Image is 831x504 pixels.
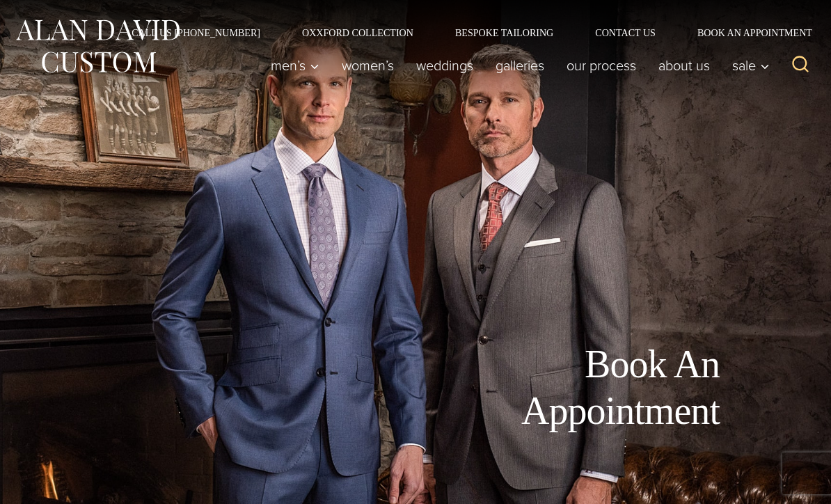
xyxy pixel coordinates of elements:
a: Call Us [PHONE_NUMBER] [111,28,281,38]
h1: Book An Appointment [406,341,720,434]
a: Galleries [484,52,555,79]
a: Contact Us [574,28,676,38]
img: Alan David Custom [14,15,181,77]
nav: Secondary Navigation [111,28,817,38]
a: Our Process [555,52,647,79]
span: Sale [732,58,770,72]
a: Book an Appointment [676,28,817,38]
span: Men’s [271,58,319,72]
nav: Primary Navigation [260,52,777,79]
a: weddings [405,52,484,79]
a: Women’s [331,52,405,79]
a: Bespoke Tailoring [434,28,574,38]
a: About Us [647,52,721,79]
button: View Search Form [784,49,817,82]
a: Oxxford Collection [281,28,434,38]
